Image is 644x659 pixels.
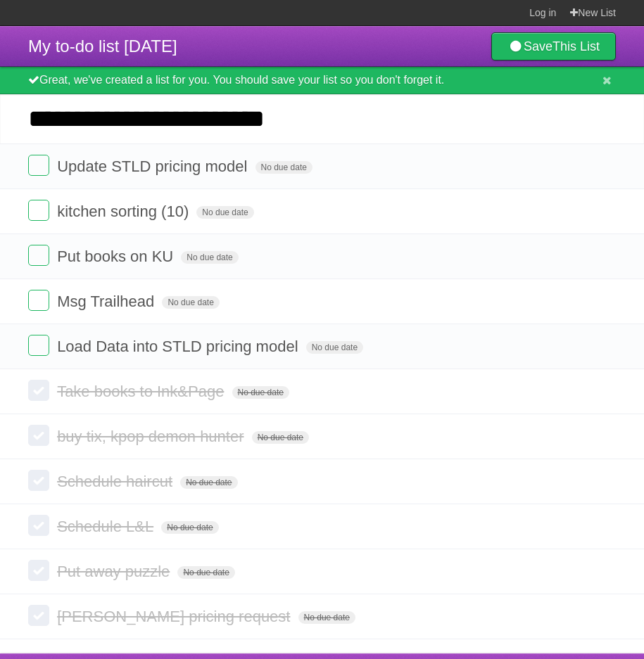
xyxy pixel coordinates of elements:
[162,296,219,309] span: No due date
[57,248,177,265] span: Put books on KU
[28,425,49,446] label: Done
[28,335,49,356] label: Done
[28,560,49,581] label: Done
[232,386,289,399] span: No due date
[255,161,312,174] span: No due date
[306,341,363,354] span: No due date
[298,611,355,624] span: No due date
[57,608,293,625] span: [PERSON_NAME] pricing request
[57,338,301,355] span: Load Data into STLD pricing model
[181,251,238,264] span: No due date
[57,293,158,310] span: Msg Trailhead
[57,428,247,445] span: buy tix, kpop demon hunter
[252,431,309,444] span: No due date
[57,383,227,400] span: Take books to Ink&Page
[28,200,49,221] label: Done
[161,521,218,534] span: No due date
[57,563,173,580] span: Put away puzzle
[57,473,176,490] span: Schedule haircut
[28,470,49,491] label: Done
[28,245,49,266] label: Done
[57,518,157,535] span: Schedule L&L
[196,206,253,219] span: No due date
[177,566,234,579] span: No due date
[491,32,616,60] a: SaveThis List
[553,39,600,53] b: This List
[28,605,49,626] label: Done
[28,515,49,536] label: Done
[180,476,237,489] span: No due date
[28,380,49,401] label: Done
[28,290,49,311] label: Done
[28,155,49,176] label: Done
[57,203,192,220] span: kitchen sorting (10)
[57,158,251,175] span: Update STLD pricing model
[28,37,177,56] span: My to-do list [DATE]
